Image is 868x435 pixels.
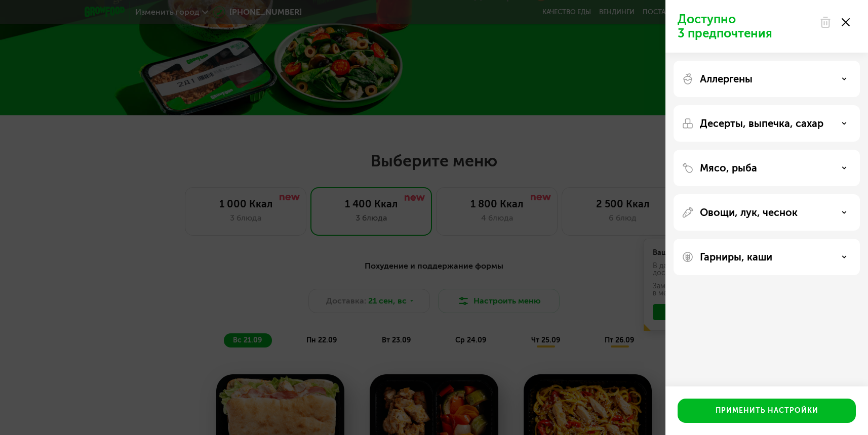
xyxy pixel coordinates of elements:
p: Мясо, рыба [700,162,757,174]
button: Применить настройки [678,399,856,423]
p: Доступно 3 предпочтения [678,12,813,40]
p: Десерты, выпечка, сахар [700,117,823,129]
p: Овощи, лук, чеснок [700,206,798,219]
p: Аллергены [700,73,753,85]
div: Применить настройки [716,406,818,416]
p: Гарниры, каши [700,251,772,263]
